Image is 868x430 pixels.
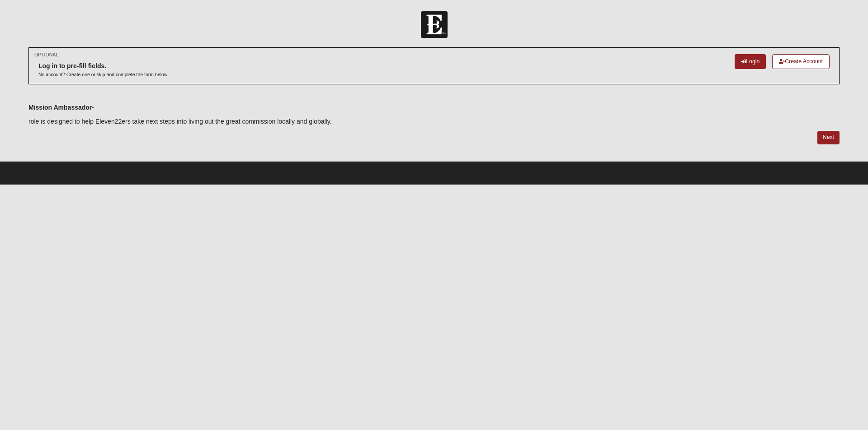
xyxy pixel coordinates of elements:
b: Mission Ambassador [28,104,92,111]
p: No account? Create one or skip and complete the form below. [38,71,169,78]
a: Login [735,54,766,69]
a: Create Account [772,54,830,69]
p: role is designed to help Eleven22ers take next steps into living out the great commission locally... [28,117,840,126]
small: OPTIONAL [34,51,58,58]
a: Next [817,131,840,144]
p: - [28,103,840,112]
img: Church of Eleven22 Logo [421,11,448,38]
h6: Log in to pre-fill fields. [38,62,169,70]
